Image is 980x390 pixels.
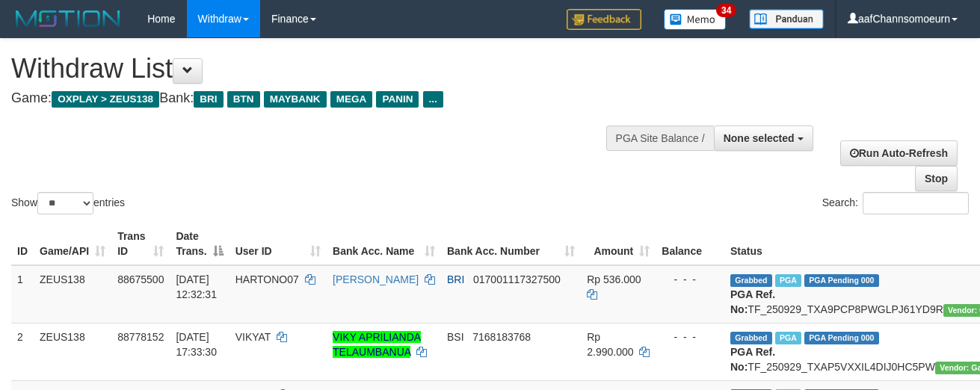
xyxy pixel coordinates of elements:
[227,91,260,108] span: BTN
[587,331,633,358] span: Rp 2.990.000
[664,9,727,30] img: Button%20Memo.svg
[822,192,969,214] label: Search:
[447,273,464,285] span: BRI
[11,192,125,214] label: Show entries
[194,91,223,108] span: BRI
[235,331,271,343] span: VIKYAT
[581,223,656,265] th: Amount: activate to sort column ascending
[229,223,327,265] th: User ID: activate to sort column ascending
[176,331,217,358] span: [DATE] 17:33:30
[804,332,879,344] span: PGA Pending
[376,91,419,108] span: PANIN
[915,166,958,191] a: Stop
[170,223,229,265] th: Date Trans.: activate to sort column descending
[840,140,958,166] a: Run Auto-Refresh
[724,132,795,144] span: None selected
[111,223,170,265] th: Trans ID: activate to sort column ascending
[730,288,775,315] b: PGA Ref. No:
[11,91,638,106] h4: Game: Bank:
[34,223,111,265] th: Game/API: activate to sort column ascending
[333,331,421,358] a: VIKY APRILIANDA TELAUMBANUA
[775,274,801,287] span: Marked by aaftrukkakada
[11,54,638,84] h1: Withdraw List
[863,192,969,214] input: Search:
[730,332,772,344] span: Grabbed
[11,223,34,265] th: ID
[606,126,714,151] div: PGA Site Balance /
[714,126,813,151] button: None selected
[472,331,531,343] span: Copy 7168183768 to clipboard
[662,272,718,287] div: - - -
[447,331,464,343] span: BSI
[52,91,159,108] span: OXPLAY > ZEUS138
[749,9,824,29] img: panduan.png
[716,4,736,17] span: 34
[662,329,718,344] div: - - -
[567,9,641,30] img: Feedback.jpg
[34,323,111,380] td: ZEUS138
[176,273,217,300] span: [DATE] 12:32:31
[327,223,441,265] th: Bank Acc. Name: activate to sort column ascending
[235,273,299,285] span: HARTONO07
[587,273,641,285] span: Rp 536.000
[473,273,561,285] span: Copy 017001117327500 to clipboard
[330,91,373,108] span: MEGA
[11,323,34,380] td: 2
[333,273,419,285] a: [PERSON_NAME]
[264,91,327,108] span: MAYBANK
[117,273,164,285] span: 88675500
[37,192,93,214] select: Showentries
[775,332,801,344] span: Marked by aafchomsokheang
[423,91,443,108] span: ...
[34,265,111,324] td: ZEUS138
[656,223,724,265] th: Balance
[804,274,879,287] span: PGA Pending
[117,331,164,343] span: 88778152
[11,7,125,30] img: MOTION_logo.png
[441,223,581,265] th: Bank Acc. Number: activate to sort column ascending
[730,346,775,373] b: PGA Ref. No:
[730,274,772,287] span: Grabbed
[11,265,34,324] td: 1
